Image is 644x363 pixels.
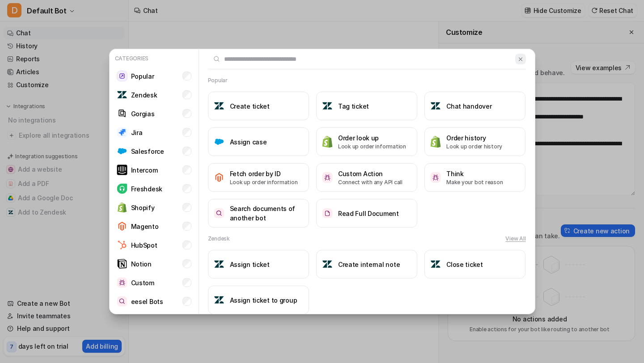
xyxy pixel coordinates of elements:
[131,241,157,250] p: HubSpot
[338,260,400,269] h3: Create internal note
[316,199,417,228] button: Read Full DocumentRead Full Document
[338,101,369,111] h3: Tag ticket
[446,169,503,178] h3: Think
[505,235,525,243] button: View All
[208,127,309,156] button: Assign caseAssign case
[131,222,159,231] p: Magento
[208,250,309,279] button: Assign ticketAssign ticket
[230,137,267,147] h3: Assign case
[208,235,230,243] h2: Zendesk
[131,259,152,269] p: Notion
[230,169,298,178] h3: Fetch order by ID
[316,250,417,279] button: Create internal noteCreate internal note
[214,101,225,111] img: Create ticket
[131,278,154,287] p: Custom
[446,260,483,269] h3: Close ticket
[322,101,333,111] img: Tag ticket
[131,165,158,175] p: Intercom
[131,203,155,212] p: Shopify
[446,143,502,151] p: Look up order history
[208,76,228,84] h2: Popular
[230,101,270,111] h3: Create ticket
[322,135,333,148] img: Order look up
[316,92,417,120] button: Tag ticketTag ticket
[338,169,402,178] h3: Custom Action
[131,128,143,137] p: Jira
[113,53,195,64] p: Categories
[430,135,441,148] img: Order history
[446,101,491,111] h3: Chat handover
[424,163,525,192] button: ThinkThinkMake your bot reason
[214,259,225,270] img: Assign ticket
[131,72,154,81] p: Popular
[446,178,503,186] p: Make your bot reason
[131,90,157,100] p: Zendesk
[214,172,225,183] img: Fetch order by ID
[430,259,441,270] img: Close ticket
[316,127,417,156] button: Order look upOrder look upLook up order information
[214,295,225,305] img: Assign ticket to group
[214,208,225,219] img: Search documents of another bot
[230,295,297,305] h3: Assign ticket to group
[430,172,441,182] img: Think
[208,92,309,120] button: Create ticketCreate ticket
[208,163,309,192] button: Fetch order by IDFetch order by IDLook up order information
[424,92,525,120] button: Chat handoverChat handover
[131,297,163,306] p: eesel Bots
[208,199,309,228] button: Search documents of another botSearch documents of another bot
[430,101,441,111] img: Chat handover
[338,209,399,218] h3: Read Full Document
[338,178,402,186] p: Connect with any API call
[316,163,417,192] button: Custom ActionCustom ActionConnect with any API call
[214,136,225,147] img: Assign case
[338,133,406,143] h3: Order look up
[424,127,525,156] button: Order historyOrder historyLook up order history
[322,208,333,219] img: Read Full Document
[230,178,298,186] p: Look up order information
[208,286,309,314] button: Assign ticket to groupAssign ticket to group
[424,250,525,279] button: Close ticketClose ticket
[230,260,270,269] h3: Assign ticket
[446,133,502,143] h3: Order history
[131,184,162,194] p: Freshdesk
[322,259,333,270] img: Create internal note
[322,172,333,182] img: Custom Action
[131,147,164,156] p: Salesforce
[230,204,303,223] h3: Search documents of another bot
[131,109,155,118] p: Gorgias
[338,143,406,151] p: Look up order information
